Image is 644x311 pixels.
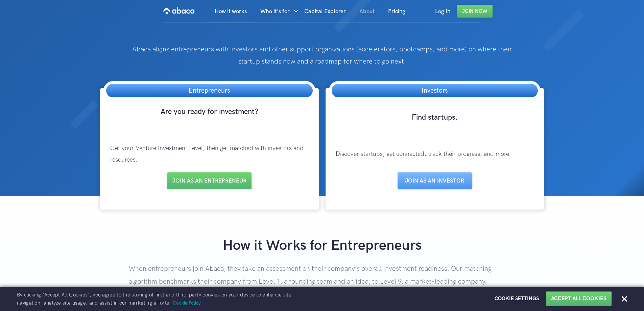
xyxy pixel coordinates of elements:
p: Get your Venture Investment Level, then get matched with investors and resources. [103,136,315,172]
p: By clicking “Accept All Cookies”, you agree to the storing of first and third-party cookies on yo... [17,291,294,307]
p: Abaca aligns entrepreneurs with investors and other support organizations (accelerators, bootcamp... [129,43,515,68]
button: Accept All Cookies [551,295,606,302]
p: Discover startups, get connected, track their progress, and more. [329,142,541,167]
button: Close [622,296,627,302]
a: Join as an entrepreneur [167,172,252,189]
a: Cookie Policy [171,300,201,306]
button: Cookie Settings [495,295,539,302]
a: Join Now [457,5,493,18]
h3: Find startups. [329,113,541,135]
img: Abaca logo [163,5,194,16]
h3: Are you ready for investment? [103,107,315,129]
a: Join as aN INVESTOR [398,172,472,189]
h3: Entrepreneurs [182,84,237,97]
h3: Investors [415,84,454,97]
strong: How it Works for Entrepreneurs [223,237,422,254]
